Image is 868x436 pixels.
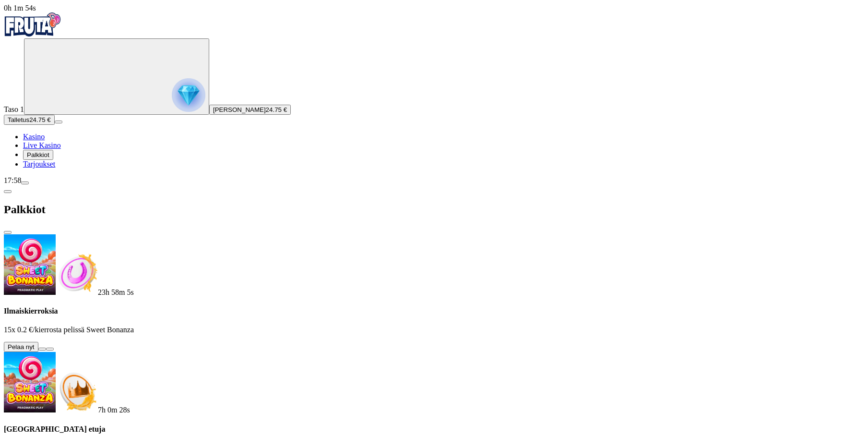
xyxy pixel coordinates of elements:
button: info [46,348,54,351]
a: Fruta [4,30,61,38]
button: reward progress [24,38,209,115]
span: user session time [4,4,36,12]
img: reward progress [172,78,205,112]
span: Taso 1 [4,105,24,113]
nav: Primary [4,12,864,169]
p: 15x 0.2 €/kierrosta pelissä Sweet Bonanza [4,326,864,334]
span: 24.75 € [266,106,287,113]
img: Fruta [4,12,61,36]
button: [PERSON_NAME]24.75 € [209,105,291,115]
span: [PERSON_NAME] [213,106,266,113]
h4: [GEOGRAPHIC_DATA] etuja [4,425,864,434]
img: Deposit bonus icon [56,370,98,412]
button: Palkkiot [23,150,53,160]
button: Talletusplus icon24.75 € [4,115,55,125]
img: Sweet Bonanza [4,234,56,295]
span: Palkkiot [27,151,49,158]
h2: Palkkiot [4,203,864,216]
a: Tarjoukset [23,160,55,168]
button: chevron-left icon [4,190,12,193]
a: Live Kasino [23,141,61,149]
span: countdown [98,406,130,414]
img: Sweet Bonanza [4,352,56,412]
span: Pelaa nyt [8,343,35,351]
span: 24.75 € [29,116,50,123]
button: close [4,231,12,234]
button: Pelaa nyt [4,342,38,352]
h4: Ilmaiskierroksia [4,307,864,315]
img: Freespins bonus icon [56,253,98,295]
button: menu [55,121,62,123]
span: countdown [98,288,134,296]
nav: Main menu [4,133,864,169]
span: 17:58 [4,176,21,184]
a: Kasino [23,133,45,141]
button: menu [21,182,29,184]
span: Talletus [8,116,29,123]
